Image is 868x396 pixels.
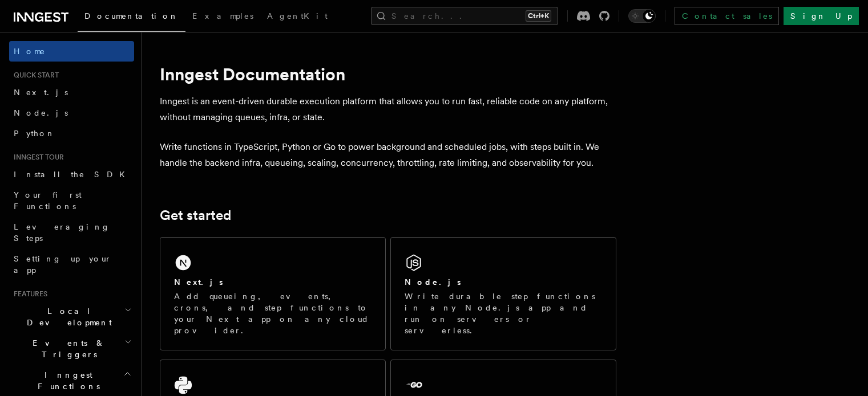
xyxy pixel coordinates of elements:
[9,301,134,333] button: Local Development
[14,170,132,179] span: Install the SDK
[160,93,616,125] p: Inngest is an event-driven durable execution platform that allows you to run fast, reliable code ...
[14,88,68,97] span: Next.js
[14,129,55,138] span: Python
[9,41,134,62] a: Home
[9,333,134,365] button: Events & Triggers
[371,7,558,25] button: Search...Ctrl+K
[390,237,616,350] a: Node.jsWrite durable step functions in any Node.js app and run on servers or serverless.
[185,3,260,31] a: Examples
[260,3,334,31] a: AgentKit
[9,82,134,103] a: Next.js
[9,123,134,144] a: Python
[14,108,68,117] span: Node.js
[405,276,461,288] h2: Node.js
[9,103,134,123] a: Node.js
[628,9,656,23] button: Toggle dark mode
[14,190,82,211] span: Your first Functions
[9,71,59,80] span: Quick start
[9,185,134,217] a: Your first Functions
[9,337,124,360] span: Events & Triggers
[405,291,602,336] p: Write durable step functions in any Node.js app and run on servers or serverless.
[675,7,779,25] a: Contact sales
[9,164,134,185] a: Install the SDK
[160,64,616,84] h1: Inngest Documentation
[14,46,46,57] span: Home
[784,7,859,25] a: Sign Up
[160,139,616,171] p: Write functions in TypeScript, Python or Go to power background and scheduled jobs, with steps bu...
[192,11,253,21] span: Examples
[9,217,134,248] a: Leveraging Steps
[267,11,328,21] span: AgentKit
[78,3,185,32] a: Documentation
[526,10,551,22] kbd: Ctrl+K
[160,207,231,223] a: Get started
[9,289,47,299] span: Features
[9,248,134,280] a: Setting up your app
[174,291,372,336] p: Add queueing, events, crons, and step functions to your Next app on any cloud provider.
[14,222,110,243] span: Leveraging Steps
[9,153,64,162] span: Inngest tour
[14,254,112,275] span: Setting up your app
[174,276,223,288] h2: Next.js
[84,11,179,21] span: Documentation
[160,237,386,350] a: Next.jsAdd queueing, events, crons, and step functions to your Next app on any cloud provider.
[9,305,124,328] span: Local Development
[9,369,123,392] span: Inngest Functions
